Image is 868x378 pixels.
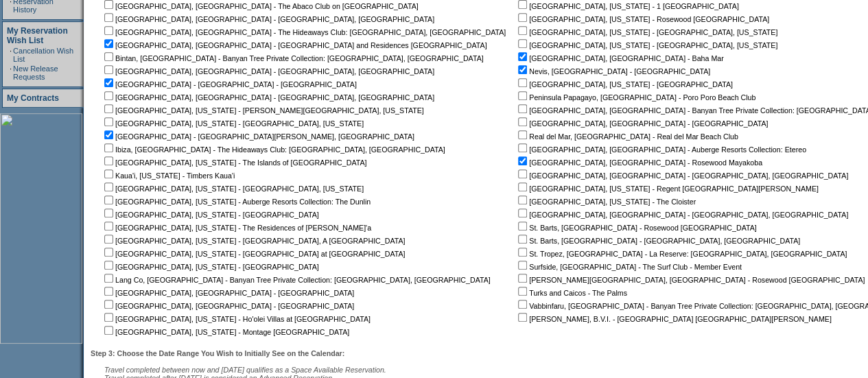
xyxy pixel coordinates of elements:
nobr: [GEOGRAPHIC_DATA], [GEOGRAPHIC_DATA] - Rosewood Mayakoba [515,158,762,167]
nobr: [GEOGRAPHIC_DATA], [US_STATE] - The Cloister [515,198,696,206]
nobr: St. Barts, [GEOGRAPHIC_DATA] - Rosewood [GEOGRAPHIC_DATA] [515,224,756,232]
nobr: [GEOGRAPHIC_DATA], [GEOGRAPHIC_DATA] - [GEOGRAPHIC_DATA], [GEOGRAPHIC_DATA] [515,172,848,180]
nobr: [GEOGRAPHIC_DATA], [US_STATE] - [GEOGRAPHIC_DATA] [515,80,733,88]
nobr: [GEOGRAPHIC_DATA], [US_STATE] - [GEOGRAPHIC_DATA] [102,263,319,271]
nobr: [GEOGRAPHIC_DATA], [US_STATE] - Auberge Resorts Collection: The Dunlin [102,198,371,206]
nobr: [GEOGRAPHIC_DATA], [US_STATE] - [GEOGRAPHIC_DATA] at [GEOGRAPHIC_DATA] [102,250,405,258]
a: My Contracts [7,93,59,103]
td: · [10,64,12,81]
nobr: Nevis, [GEOGRAPHIC_DATA] - [GEOGRAPHIC_DATA] [515,67,710,75]
nobr: St. Barts, [GEOGRAPHIC_DATA] - [GEOGRAPHIC_DATA], [GEOGRAPHIC_DATA] [515,237,800,245]
td: · [10,47,12,63]
nobr: [GEOGRAPHIC_DATA], [GEOGRAPHIC_DATA] - Baha Mar [515,54,723,62]
nobr: [GEOGRAPHIC_DATA], [GEOGRAPHIC_DATA] - [GEOGRAPHIC_DATA], [GEOGRAPHIC_DATA] [102,93,434,102]
nobr: [GEOGRAPHIC_DATA], [US_STATE] - [GEOGRAPHIC_DATA], [US_STATE] [515,28,777,36]
a: Cancellation Wish List [13,47,73,63]
nobr: [GEOGRAPHIC_DATA], [US_STATE] - Regent [GEOGRAPHIC_DATA][PERSON_NAME] [515,185,819,193]
nobr: [GEOGRAPHIC_DATA], [US_STATE] - Rosewood [GEOGRAPHIC_DATA] [515,15,769,23]
a: My Reservation Wish List [7,26,68,45]
nobr: [PERSON_NAME][GEOGRAPHIC_DATA], [GEOGRAPHIC_DATA] - Rosewood [GEOGRAPHIC_DATA] [515,276,865,284]
nobr: [GEOGRAPHIC_DATA], [GEOGRAPHIC_DATA] - [GEOGRAPHIC_DATA] [102,289,354,297]
nobr: St. Tropez, [GEOGRAPHIC_DATA] - La Reserve: [GEOGRAPHIC_DATA], [GEOGRAPHIC_DATA] [515,250,847,258]
nobr: [GEOGRAPHIC_DATA], [US_STATE] - 1 [GEOGRAPHIC_DATA] [515,2,739,10]
nobr: [GEOGRAPHIC_DATA], [US_STATE] - [PERSON_NAME][GEOGRAPHIC_DATA], [US_STATE] [102,106,424,115]
span: Travel completed between now and [DATE] qualifies as a Space Available Reservation. [104,366,386,374]
nobr: Kaua'i, [US_STATE] - Timbers Kaua'i [102,172,235,180]
nobr: Lang Co, [GEOGRAPHIC_DATA] - Banyan Tree Private Collection: [GEOGRAPHIC_DATA], [GEOGRAPHIC_DATA] [102,276,491,284]
nobr: [GEOGRAPHIC_DATA], [US_STATE] - [GEOGRAPHIC_DATA], [US_STATE] [102,119,364,128]
b: Step 3: Choose the Date Range You Wish to Initially See on the Calendar: [91,349,344,357]
nobr: [GEOGRAPHIC_DATA], [GEOGRAPHIC_DATA] - [GEOGRAPHIC_DATA], [GEOGRAPHIC_DATA] [102,67,434,75]
nobr: [GEOGRAPHIC_DATA], [GEOGRAPHIC_DATA] - [GEOGRAPHIC_DATA], [GEOGRAPHIC_DATA] [102,15,434,23]
nobr: [GEOGRAPHIC_DATA], [US_STATE] - [GEOGRAPHIC_DATA] [102,211,319,219]
nobr: [GEOGRAPHIC_DATA], [GEOGRAPHIC_DATA] - [GEOGRAPHIC_DATA] and Residences [GEOGRAPHIC_DATA] [102,41,486,49]
nobr: [PERSON_NAME], B.V.I. - [GEOGRAPHIC_DATA] [GEOGRAPHIC_DATA][PERSON_NAME] [515,315,832,323]
nobr: [GEOGRAPHIC_DATA], [GEOGRAPHIC_DATA] - Auberge Resorts Collection: Etereo [515,145,806,154]
nobr: [GEOGRAPHIC_DATA], [US_STATE] - [GEOGRAPHIC_DATA], [US_STATE] [102,185,364,193]
nobr: [GEOGRAPHIC_DATA] - [GEOGRAPHIC_DATA] - [GEOGRAPHIC_DATA] [102,80,357,88]
nobr: [GEOGRAPHIC_DATA], [US_STATE] - The Islands of [GEOGRAPHIC_DATA] [102,158,366,167]
nobr: Real del Mar, [GEOGRAPHIC_DATA] - Real del Mar Beach Club [515,132,738,141]
nobr: [GEOGRAPHIC_DATA], [US_STATE] - [GEOGRAPHIC_DATA], [US_STATE] [515,41,777,49]
nobr: Bintan, [GEOGRAPHIC_DATA] - Banyan Tree Private Collection: [GEOGRAPHIC_DATA], [GEOGRAPHIC_DATA] [102,54,484,62]
nobr: Surfside, [GEOGRAPHIC_DATA] - The Surf Club - Member Event [515,263,742,271]
nobr: [GEOGRAPHIC_DATA], [US_STATE] - Montage [GEOGRAPHIC_DATA] [102,328,349,336]
nobr: [GEOGRAPHIC_DATA] - [GEOGRAPHIC_DATA][PERSON_NAME], [GEOGRAPHIC_DATA] [102,132,414,141]
nobr: Turks and Caicos - The Palms [515,289,627,297]
nobr: [GEOGRAPHIC_DATA], [GEOGRAPHIC_DATA] - [GEOGRAPHIC_DATA] [515,119,768,128]
nobr: [GEOGRAPHIC_DATA], [GEOGRAPHIC_DATA] - The Abaco Club on [GEOGRAPHIC_DATA] [102,2,419,10]
nobr: [GEOGRAPHIC_DATA], [US_STATE] - [GEOGRAPHIC_DATA], A [GEOGRAPHIC_DATA] [102,237,405,245]
nobr: [GEOGRAPHIC_DATA], [US_STATE] - The Residences of [PERSON_NAME]'a [102,224,371,232]
nobr: [GEOGRAPHIC_DATA], [GEOGRAPHIC_DATA] - [GEOGRAPHIC_DATA], [GEOGRAPHIC_DATA] [515,211,848,219]
nobr: Ibiza, [GEOGRAPHIC_DATA] - The Hideaways Club: [GEOGRAPHIC_DATA], [GEOGRAPHIC_DATA] [102,145,445,154]
nobr: [GEOGRAPHIC_DATA], [US_STATE] - Ho'olei Villas at [GEOGRAPHIC_DATA] [102,315,371,323]
nobr: [GEOGRAPHIC_DATA], [GEOGRAPHIC_DATA] - [GEOGRAPHIC_DATA] [102,302,354,310]
nobr: [GEOGRAPHIC_DATA], [GEOGRAPHIC_DATA] - The Hideaways Club: [GEOGRAPHIC_DATA], [GEOGRAPHIC_DATA] [102,28,506,36]
a: New Release Requests [13,64,58,81]
nobr: Peninsula Papagayo, [GEOGRAPHIC_DATA] - Poro Poro Beach Club [515,93,755,102]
